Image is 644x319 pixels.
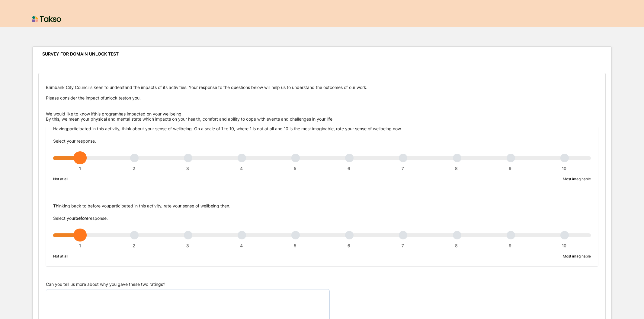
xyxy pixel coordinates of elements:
[53,216,108,221] label: Select your response.
[79,166,81,171] span: 1
[42,51,119,57] div: SURVEY FOR DOMAIN UNLOCK TEST
[109,203,161,208] span: participated in this activity
[79,243,81,248] span: 1
[294,243,296,248] span: 5
[455,243,458,248] span: 8
[563,176,591,182] label: Most imaginable
[53,126,591,131] div: Having , think about your sense of wellbeing. On a scale of 1 to 10, where 1 is not at all and 10...
[240,166,243,171] span: 4
[104,95,126,100] span: unlock test
[509,166,511,171] span: 9
[186,166,189,171] span: 3
[67,126,119,131] span: participated in this activity
[294,166,296,171] span: 5
[46,85,89,90] span: Brimbank City Council
[94,111,119,116] span: this program
[53,203,591,209] div: Thinking back to before you , rate your sense of wellbeing then.
[32,13,62,25] img: TaksoLogo
[53,138,96,144] label: Select your response.
[46,111,598,122] div: We would like to know if has impacted on your wellbeing. By this, we mean your physical and menta...
[509,243,511,248] span: 9
[53,254,68,259] label: Not at all
[562,243,566,248] span: 10
[240,243,243,248] span: 4
[186,243,189,248] span: 3
[133,166,135,171] span: 2
[348,166,350,171] span: 6
[348,243,350,248] span: 6
[402,166,404,171] span: 7
[53,176,68,182] label: Not at all
[562,166,566,171] span: 10
[563,254,591,259] label: Most imaginable
[133,243,135,248] span: 2
[75,216,88,221] strong: before
[46,282,165,287] label: Can you tell us more about why you gave these two ratings?
[46,85,598,111] div: is keen to understand the impacts of its activities. Your response to the questions below will he...
[402,243,404,248] span: 7
[455,166,458,171] span: 8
